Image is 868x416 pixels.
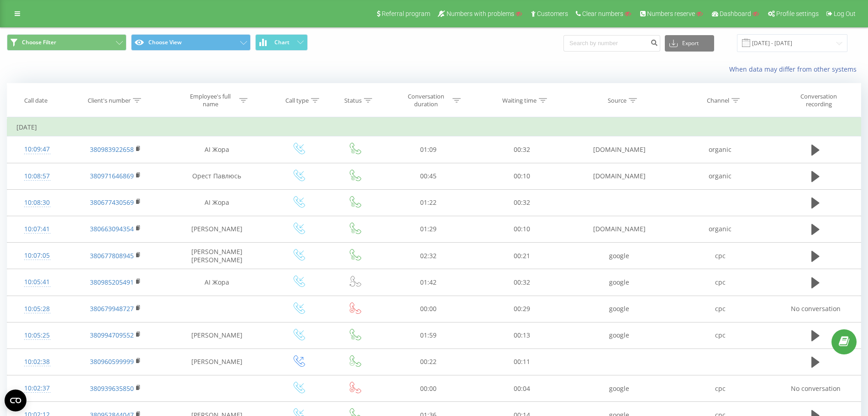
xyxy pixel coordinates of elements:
[16,327,58,344] div: 10:05:25
[90,251,134,260] a: 380677808945
[16,380,58,397] div: 10:02:37
[90,172,134,180] a: 380971646869
[164,216,269,242] td: [PERSON_NAME]
[475,269,568,296] td: 00:32
[381,243,475,269] td: 02:32
[7,34,126,51] button: Choose Filter
[670,216,771,242] td: organic
[670,163,771,189] td: organic
[382,10,430,17] span: Referral program
[285,97,309,104] div: Call type
[164,163,269,189] td: Орест Павлюсь
[475,243,568,269] td: 00:21
[475,163,568,189] td: 00:10
[475,322,568,348] td: 00:13
[568,322,669,348] td: google
[381,322,475,348] td: 01:59
[670,296,771,322] td: cpc
[90,304,134,313] a: 380679948727
[791,384,841,393] span: No conversation
[475,136,568,163] td: 00:32
[381,296,475,322] td: 00:00
[164,269,269,296] td: АІ Жора
[90,224,134,233] a: 380663094354
[647,10,695,17] span: Numbers reserve
[22,39,56,46] span: Choose Filter
[568,136,669,163] td: [DOMAIN_NAME]
[90,198,134,207] a: 380677430569
[381,189,475,216] td: 01:22
[16,247,58,265] div: 10:07:05
[670,269,771,296] td: cpc
[608,97,626,104] div: Source
[568,216,669,242] td: [DOMAIN_NAME]
[381,375,475,402] td: 00:00
[475,216,568,242] td: 00:10
[344,97,362,104] div: Status
[665,35,714,52] button: Export
[16,353,58,371] div: 10:02:38
[184,93,237,108] div: Employee's full name
[475,189,568,216] td: 00:32
[164,243,269,269] td: [PERSON_NAME] [PERSON_NAME]
[582,10,623,17] span: Clear numbers
[16,194,58,212] div: 10:08:30
[255,34,308,51] button: Chart
[164,189,269,216] td: АІ Жора
[164,136,269,163] td: АІ Жора
[475,348,568,375] td: 00:11
[834,10,856,17] span: Log Out
[381,216,475,242] td: 01:29
[537,10,568,17] span: Customers
[670,322,771,348] td: cpc
[274,39,289,46] span: Chart
[401,93,450,108] div: Conversation duration
[670,375,771,402] td: cpc
[563,35,660,52] input: Search by number
[24,97,47,104] div: Call date
[164,348,269,375] td: [PERSON_NAME]
[90,331,134,339] a: 380994709552
[7,118,861,136] td: [DATE]
[475,375,568,402] td: 00:04
[90,357,134,366] a: 380960599999
[447,10,514,17] span: Numbers with problems
[90,145,134,154] a: 380983922658
[670,136,771,163] td: organic
[16,167,58,185] div: 10:08:57
[164,322,269,348] td: [PERSON_NAME]
[381,163,475,189] td: 00:45
[16,273,58,291] div: 10:05:41
[791,304,841,313] span: No conversation
[502,97,537,104] div: Waiting time
[568,375,669,402] td: google
[381,136,475,163] td: 01:09
[5,390,26,411] button: Open CMP widget
[568,296,669,322] td: google
[381,269,475,296] td: 01:42
[568,243,669,269] td: google
[16,300,58,318] div: 10:05:28
[670,243,771,269] td: cpc
[729,65,861,73] a: When data may differ from other systems
[720,10,751,17] span: Dashboard
[88,97,131,104] div: Client's number
[90,278,134,286] a: 380985205491
[707,97,729,104] div: Channel
[381,348,475,375] td: 00:22
[131,34,251,51] button: Choose View
[776,10,819,17] span: Profile settings
[16,140,58,158] div: 10:09:47
[16,220,58,238] div: 10:07:41
[568,269,669,296] td: google
[475,296,568,322] td: 00:29
[90,384,134,393] a: 380939635850
[789,93,848,108] div: Conversation recording
[568,163,669,189] td: [DOMAIN_NAME]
